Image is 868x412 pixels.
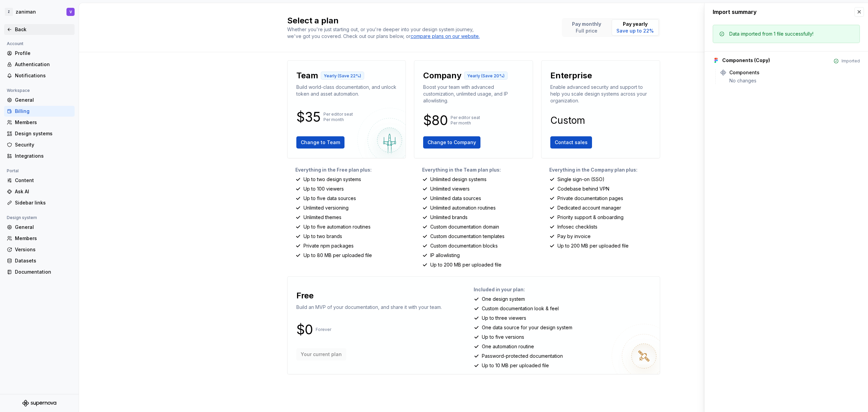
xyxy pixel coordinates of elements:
p: Per editor seat Per month [323,112,353,122]
span: Change to Company [428,139,476,146]
div: Workspace [4,86,33,95]
p: Enable advanced security and support to help you scale design systems across your organization. [550,84,651,104]
p: Infosec checklists [557,223,597,230]
a: Integrations [4,151,75,161]
p: One design system [482,296,525,302]
p: Dedicated account manager [557,204,621,211]
button: Contact sales [550,136,592,149]
p: Single sign-on (SSO) [557,176,605,183]
p: Up to 80 MB per uploaded file [303,252,372,259]
div: Data imported from 1 file successfully! [729,31,813,37]
p: $80 [423,116,448,124]
p: Custom documentation templates [430,233,505,240]
p: Build world-class documentation, and unlock token and asset automation. [296,84,397,97]
p: Custom [550,116,585,124]
p: Everything in the Company plan plus: [549,166,660,173]
p: Forever [316,327,331,332]
div: V [70,9,72,15]
a: Profile [4,48,75,59]
p: Pay yearly [616,21,654,27]
div: Members [15,235,72,242]
a: Members [4,117,75,128]
p: Up to 200 MB per uploaded file [557,242,629,249]
p: Up to 200 MB per uploaded file [430,261,501,268]
p: One automation routine [482,343,534,350]
a: Datasets [4,255,75,266]
p: One data source for your design system [482,324,572,331]
div: Members [15,119,72,126]
span: Change to Team [301,139,340,146]
p: Up to five data sources [303,195,356,202]
p: $0 [296,326,313,334]
p: Per editor seat Per month [451,115,480,126]
div: Profile [15,50,72,57]
a: Documentation [4,267,75,277]
div: Components [729,69,759,76]
div: zaniman [16,8,36,15]
a: General [4,222,75,233]
a: Notifications [4,70,75,81]
a: Ask AI [4,186,75,197]
p: Up to 100 viewers [303,185,344,192]
p: Priority support & onboarding [557,214,624,221]
a: Billing [4,106,75,117]
div: Design systems [15,130,72,137]
div: Billing [15,108,72,115]
p: Included in your plan: [474,286,654,293]
p: Password-protected documentation [482,353,563,359]
p: Up to two brands [303,233,342,240]
div: Documentation [15,269,72,275]
p: Enterprise [550,70,592,81]
p: Yearly (Save 22%) [324,73,361,79]
a: Sidebar links [4,197,75,208]
p: Team [296,70,318,81]
div: Z [5,8,13,16]
p: Custom documentation look & feel [482,305,559,312]
button: Change to Team [296,136,344,149]
div: Imported [842,58,860,64]
p: Up to 10 MB per uploaded file [482,362,549,369]
button: ZzanimanV [1,4,77,19]
p: Unlimited viewers [430,185,470,192]
p: Custom documentation blocks [430,242,498,249]
a: Authentication [4,59,75,70]
div: General [15,224,72,231]
div: Authentication [15,61,72,68]
h2: Select a plan [287,15,554,26]
div: Content [15,177,72,184]
p: Everything in the Team plan plus: [422,166,533,173]
button: Change to Company [423,136,480,149]
p: Everything in the Free plan plus: [295,166,406,173]
div: Design system [4,214,40,222]
div: Versions [15,246,72,253]
div: Import summary [713,8,757,16]
div: Components (Copy) [722,57,770,64]
p: Up to five automation routines [303,223,371,230]
a: Content [4,175,75,186]
p: Custom documentation domain [430,223,499,230]
p: Up to five versions [482,334,524,340]
a: Design systems [4,128,75,139]
p: Unlimited themes [303,214,341,221]
svg: Supernova Logo [22,400,56,407]
p: Unlimited design systems [430,176,487,183]
p: Unlimited automation routines [430,204,496,211]
p: Full price [572,27,601,34]
p: Unlimited versioning [303,204,349,211]
p: Company [423,70,461,81]
p: Unlimited brands [430,214,468,221]
div: compare plans on our website. [411,33,480,40]
div: Sidebar links [15,199,72,206]
p: Save up to 22% [616,27,654,34]
button: Pay monthlyFull price [563,19,610,36]
div: Back [15,26,72,33]
a: Back [4,24,75,35]
a: General [4,95,75,105]
div: Datasets [15,257,72,264]
p: Boost your team with advanced customization, unlimited usage, and IP allowlisting. [423,84,524,104]
div: No changes [729,77,860,84]
p: Yearly (Save 20%) [467,73,505,79]
p: IP allowlisting [430,252,460,259]
div: Account [4,40,26,48]
p: Private npm packages [303,242,354,249]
